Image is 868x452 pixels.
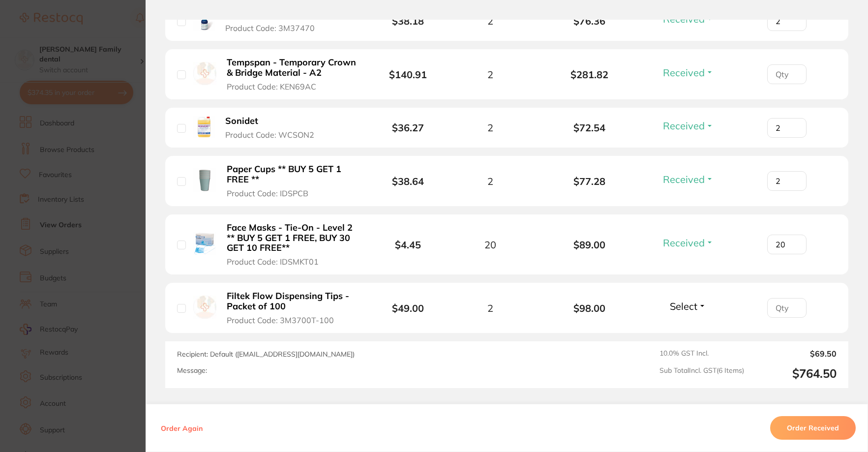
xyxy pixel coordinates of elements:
img: Ketac Conditioner [193,9,215,31]
b: Face Masks - Tie-On - Level 2 ** BUY 5 GET 1 FREE, BUY 30 GET 10 FREE** [227,223,357,253]
span: 2 [487,122,493,133]
b: $281.82 [540,69,639,80]
img: Face Masks - Tie-On - Level 2 ** BUY 5 GET 1 FREE, BUY 30 GET 10 FREE** [193,232,216,255]
span: Sub Total Incl. GST ( 6 Items) [659,366,744,381]
b: Tempspan - Temporary Crown & Bridge Material - A2 [227,58,357,78]
b: $49.00 [392,302,424,314]
span: Received [663,173,705,185]
b: Filtek Flow Dispensing Tips - Packet of 100 [227,291,357,311]
input: Qty [767,118,807,138]
input: Qty [767,64,807,84]
b: $4.45 [395,239,421,251]
button: Face Masks - Tie-On - Level 2 ** BUY 5 GET 1 FREE, BUY 30 GET 10 FREE** Product Code: IDSMKT01 [224,222,360,267]
button: Order Received [770,416,856,440]
input: Qty [767,235,807,254]
span: Product Code: WCSON2 [225,130,314,139]
span: Received [663,120,705,132]
input: Qty [767,298,807,318]
img: Paper Cups ** BUY 5 GET 1 FREE ** [193,168,216,191]
b: $98.00 [540,302,639,314]
img: Tempspan - Temporary Crown & Bridge Material - A2 [193,62,216,85]
button: Select [667,300,709,312]
span: Recipient: Default ( [EMAIL_ADDRESS][DOMAIN_NAME] ) [177,350,355,359]
b: $72.54 [540,122,639,133]
b: $77.28 [540,176,639,187]
span: Received [663,237,705,249]
span: Product Code: KEN69AC [227,82,316,91]
button: Ketac Conditioner Product Code: 3M37470 [222,9,328,33]
b: Paper Cups ** BUY 5 GET 1 FREE ** [227,164,357,184]
button: Paper Cups ** BUY 5 GET 1 FREE ** Product Code: IDSPCB [224,164,360,198]
b: $38.18 [392,15,424,27]
span: Received [663,66,705,79]
span: 20 [484,239,496,250]
button: Filtek Flow Dispensing Tips - Packet of 100 Product Code: 3M3700T-100 [224,291,360,325]
span: 2 [487,302,493,314]
button: Order Again [158,423,206,432]
output: $764.50 [752,366,837,381]
span: Product Code: 3M3700T-100 [227,316,334,325]
b: Sonidet [225,116,258,126]
span: 2 [487,69,493,80]
output: $69.50 [752,349,837,358]
button: Received [660,173,717,185]
label: Message: [177,366,207,375]
img: Filtek Flow Dispensing Tips - Packet of 100 [193,296,216,319]
b: $76.36 [540,15,639,27]
b: Ketac Conditioner [225,9,301,20]
input: Qty [767,11,807,31]
button: Tempspan - Temporary Crown & Bridge Material - A2 Product Code: KEN69AC [224,57,360,91]
span: 10.0 % GST Incl. [659,349,744,358]
button: Received [660,120,717,132]
span: 2 [487,15,493,27]
input: Qty [767,171,807,191]
span: 2 [487,176,493,187]
span: Select [670,300,697,312]
span: Product Code: IDSMKT01 [227,257,319,266]
button: Received [660,66,717,79]
span: Product Code: 3M37470 [225,24,315,32]
b: $89.00 [540,239,639,250]
b: $36.27 [392,121,424,134]
b: $140.91 [389,68,427,81]
button: Sonidet Product Code: WCSON2 [222,116,327,140]
span: Product Code: IDSPCB [227,189,308,198]
img: Sonidet [193,116,215,138]
b: $38.64 [392,175,424,187]
button: Received [660,237,717,249]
